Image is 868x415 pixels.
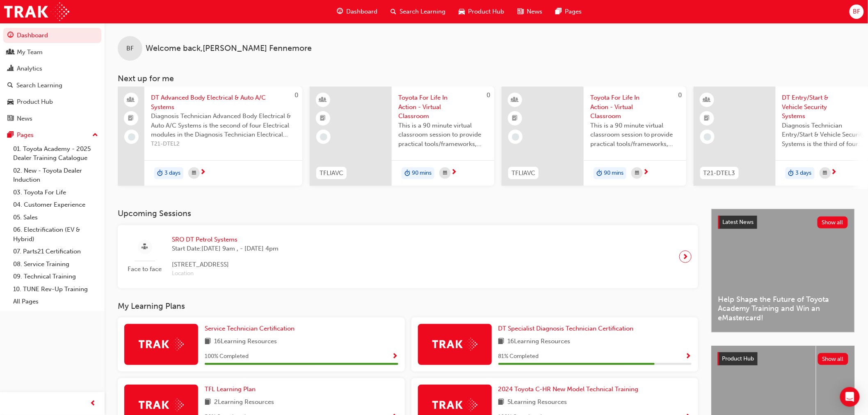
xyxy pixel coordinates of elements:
[17,130,34,140] div: Pages
[498,324,637,333] a: DT Specialist Diagnosis Technician Certification
[678,91,682,99] span: 0
[384,3,452,20] a: search-iconSearch Learning
[850,5,864,19] button: BF
[205,324,298,333] a: Service Technician Certification
[320,95,326,105] span: learningResourceType_INSTRUCTOR_LED-icon
[400,7,446,16] span: Search Learning
[337,7,343,17] span: guage-icon
[412,169,432,178] span: 90 mins
[142,242,148,252] span: sessionType_FACE_TO_FACE-icon
[172,244,279,253] span: Start Date: [DATE] 9am , - [DATE] 4pm
[7,32,14,39] span: guage-icon
[604,169,624,178] span: 90 mins
[124,265,165,274] span: Face to face
[118,301,698,311] h3: My Learning Plans
[527,7,543,16] span: News
[487,91,490,99] span: 0
[172,235,279,244] span: SRO DT Petrol Systems
[118,209,698,218] h3: Upcoming Sessions
[128,113,134,124] span: booktick-icon
[502,87,686,186] a: 0TFLIAVCToyota For Life In Action - Virtual ClassroomThis is a 90 minute virtual classroom sessio...
[498,337,505,347] span: book-icon
[157,168,163,179] span: duration-icon
[704,95,710,105] span: learningResourceType_INSTRUCTOR_LED-icon
[205,397,211,408] span: book-icon
[10,270,101,283] a: 09. Technical Training
[3,28,101,43] a: Dashboard
[512,95,518,105] span: learningResourceType_INSTRUCTOR_LED-icon
[451,169,457,176] span: next-icon
[200,169,206,176] span: next-icon
[118,87,302,186] a: 0DT Advanced Body Electrical & Auto A/C SystemsDiagnosis Technician Advanced Body Electrical & Au...
[818,353,849,365] button: Show all
[392,351,398,362] button: Show Progress
[331,3,384,20] a: guage-iconDashboard
[205,385,256,393] span: TFL Learning Plan
[590,121,680,149] span: This is a 90 minute virtual classroom session to provide practical tools/frameworks, behaviours a...
[17,64,42,73] div: Analytics
[711,209,855,333] a: Latest NewsShow allHelp Shape the Future of Toyota Academy Training and Win an eMastercard!
[853,7,860,16] span: BF
[718,295,848,323] span: Help Shape the Future of Toyota Academy Training and Win an eMastercard!
[10,164,101,186] a: 02. New - Toyota Dealer Induction
[146,44,312,53] span: Welcome back , [PERSON_NAME] Fennemore
[205,385,259,394] a: TFL Learning Plan
[823,168,827,178] span: calendar-icon
[205,352,249,361] span: 100 % Completed
[831,169,837,176] span: next-icon
[139,338,184,351] img: Trak
[128,133,135,141] span: learningRecordVerb_NONE-icon
[128,95,134,105] span: people-icon
[7,82,13,89] span: search-icon
[452,3,511,20] a: car-iconProduct Hub
[310,87,494,186] a: 0TFLIAVCToyota For Life In Action - Virtual ClassroomThis is a 90 minute virtual classroom sessio...
[205,325,295,332] span: Service Technician Certification
[432,338,477,351] img: Trak
[320,133,327,141] span: learningRecordVerb_NONE-icon
[7,132,14,139] span: pages-icon
[596,168,602,179] span: duration-icon
[565,7,582,16] span: Pages
[3,128,101,143] button: Pages
[498,352,539,361] span: 81 % Completed
[10,283,101,296] a: 10. TUNE Rev-Up Training
[468,7,505,16] span: Product Hub
[398,121,488,149] span: This is a 90 minute virtual classroom session to provide practical tools/frameworks, behaviours a...
[498,385,639,393] span: 2024 Toyota C-HR New Model Technical Training
[151,112,296,139] span: Diagnosis Technician Advanced Body Electrical & Auto A/C Systems is the second of four Electrical...
[723,219,754,226] span: Latest News
[788,168,794,179] span: duration-icon
[17,48,43,57] div: My Team
[508,397,567,408] span: 5 Learning Resources
[172,260,279,269] span: [STREET_ADDRESS]
[214,397,274,408] span: 2 Learning Resources
[139,399,184,411] img: Trak
[214,337,277,347] span: 16 Learning Resources
[643,169,649,176] span: next-icon
[722,355,754,362] span: Product Hub
[3,78,101,93] a: Search Learning
[10,223,101,245] a: 06. Electrification (EV & Hybrid)
[164,169,180,178] span: 3 days
[796,169,812,178] span: 3 days
[518,7,524,17] span: news-icon
[92,130,98,141] span: up-icon
[151,139,296,149] span: T21-DTEL2
[498,325,634,332] span: DT Specialist Diagnosis Technician Certification
[295,91,298,99] span: 0
[7,115,14,123] span: news-icon
[10,186,101,199] a: 03. Toyota For Life
[459,7,465,17] span: car-icon
[90,399,96,409] span: prev-icon
[391,7,397,17] span: search-icon
[635,168,639,178] span: calendar-icon
[192,168,196,178] span: calendar-icon
[685,353,692,360] span: Show Progress
[404,168,410,179] span: duration-icon
[3,61,101,76] a: Analytics
[512,113,518,124] span: booktick-icon
[398,93,488,121] span: Toyota For Life In Action - Virtual Classroom
[590,93,680,121] span: Toyota For Life In Action - Virtual Classroom
[124,232,692,282] a: Face to faceSRO DT Petrol SystemsStart Date:[DATE] 9am , - [DATE] 4pm[STREET_ADDRESS]Location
